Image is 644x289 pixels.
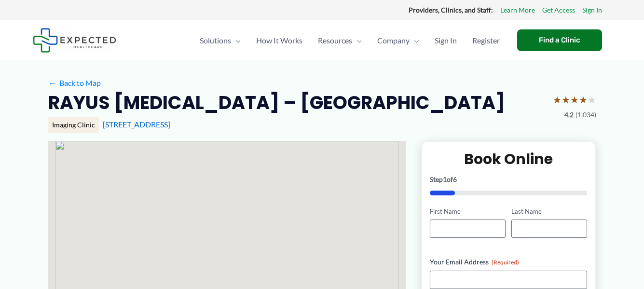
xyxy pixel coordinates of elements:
[231,24,241,57] span: Menu Toggle
[542,4,575,16] a: Get Access
[570,91,579,109] span: ★
[352,24,362,57] span: Menu Toggle
[517,29,602,51] a: Find a Clinic
[579,91,588,109] span: ★
[430,257,588,267] label: Your Email Address
[103,120,170,129] a: [STREET_ADDRESS]
[370,24,427,57] a: CompanyMenu Toggle
[48,117,99,133] div: Imaging Clinic
[427,24,465,57] a: Sign In
[310,24,370,57] a: ResourcesMenu Toggle
[318,24,352,57] span: Resources
[48,76,101,90] a: ←Back to Map
[562,91,570,109] span: ★
[430,150,588,168] h2: Book Online
[192,24,507,57] nav: Primary Site Navigation
[377,24,410,57] span: Company
[588,91,596,109] span: ★
[410,24,419,57] span: Menu Toggle
[443,175,447,183] span: 1
[500,4,535,16] a: Learn More
[472,24,500,57] span: Register
[256,24,302,57] span: How It Works
[200,24,231,57] span: Solutions
[430,176,588,183] p: Step of
[248,24,310,57] a: How It Works
[575,109,596,121] span: (1,034)
[409,6,493,14] strong: Providers, Clinics, and Staff:
[553,91,562,109] span: ★
[435,24,457,57] span: Sign In
[48,91,505,114] h2: RAYUS [MEDICAL_DATA] – [GEOGRAPHIC_DATA]
[453,175,457,183] span: 6
[492,259,519,266] span: (Required)
[465,24,507,57] a: Register
[582,4,602,16] a: Sign In
[430,207,506,216] label: First Name
[511,207,587,216] label: Last Name
[192,24,248,57] a: SolutionsMenu Toggle
[48,78,57,87] span: ←
[564,109,574,121] span: 4.2
[33,28,116,53] img: Expected Healthcare Logo - side, dark font, small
